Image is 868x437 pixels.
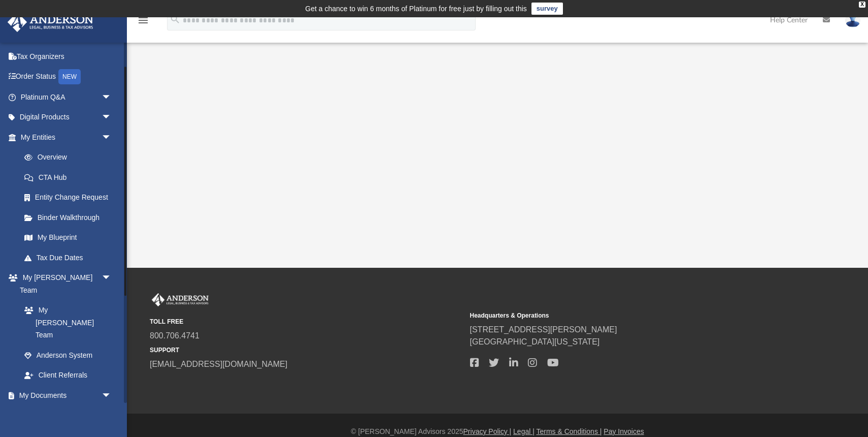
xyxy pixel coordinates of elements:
div: close [859,2,865,8]
a: CTA Hub [14,167,127,188]
img: Anderson Advisors Platinum Portal [5,12,96,32]
a: Client Referrals [14,365,122,386]
a: My Documentsarrow_drop_down [7,385,127,405]
a: Order StatusNEW [7,67,127,87]
img: User Pic [845,13,860,27]
a: My Entitiesarrow_drop_down [7,127,127,147]
small: Headquarters & Operations [470,311,783,320]
a: Overview [14,147,127,168]
a: My Blueprint [14,228,122,248]
a: Entity Change Request [14,188,127,208]
span: arrow_drop_down [102,127,122,148]
span: arrow_drop_down [102,385,122,406]
a: Legal | [513,427,535,435]
div: © [PERSON_NAME] Advisors 2025 [127,426,868,437]
a: 800.706.4741 [150,331,199,340]
i: menu [137,14,149,26]
a: Tax Organizers [7,46,127,67]
img: Anderson Advisors Platinum Portal [150,293,211,306]
a: Digital Productsarrow_drop_down [7,107,127,128]
span: arrow_drop_down [102,107,122,128]
a: Anderson System [14,345,122,365]
span: arrow_drop_down [102,268,122,289]
a: Terms & Conditions | [537,427,602,435]
span: arrow_drop_down [102,87,122,108]
a: My [PERSON_NAME] Team [14,300,117,346]
a: My [PERSON_NAME] Teamarrow_drop_down [7,268,122,300]
a: Binder Walkthrough [14,207,127,228]
a: Platinum Q&Aarrow_drop_down [7,87,127,107]
a: [EMAIL_ADDRESS][DOMAIN_NAME] [150,360,287,368]
div: Get a chance to win 6 months of Platinum for free just by filling out this [305,3,527,15]
i: search [170,14,181,25]
a: menu [137,19,149,26]
a: Privacy Policy | [463,427,512,435]
a: survey [531,3,563,15]
div: NEW [58,69,81,84]
small: SUPPORT [150,346,463,355]
small: TOLL FREE [150,317,463,326]
a: [GEOGRAPHIC_DATA][US_STATE] [470,337,600,346]
a: Pay Invoices [604,427,644,435]
a: [STREET_ADDRESS][PERSON_NAME] [470,325,617,334]
a: Tax Due Dates [14,247,127,268]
